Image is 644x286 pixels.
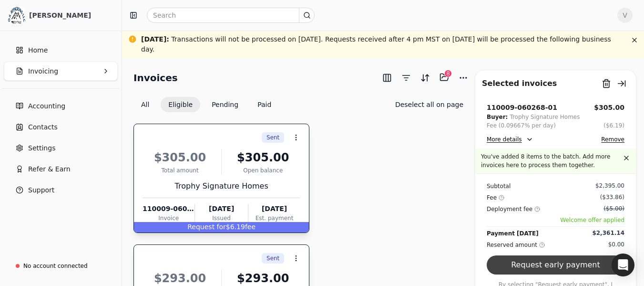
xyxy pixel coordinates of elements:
[603,204,624,213] div: ($5.00)
[187,223,226,231] span: Request for
[4,117,118,137] a: Contacts
[28,122,58,132] span: Contacts
[28,164,71,174] span: Refer & Earn
[143,214,194,222] div: Invoice
[418,70,433,85] button: Sort
[444,70,452,77] div: 8
[133,97,279,112] div: Invoice filter options
[594,103,624,113] button: $305.00
[487,216,624,224] span: Welcome offer applied
[617,8,633,23] button: V
[28,66,58,76] span: Invoicing
[8,7,25,24] img: bc1304ca-84b3-47ef-bc4c-6f02cc0fdbcb.png
[510,113,580,121] div: Trophy Signature Homes
[487,181,511,191] div: Subtotal
[248,204,300,214] div: [DATE]
[225,149,300,166] div: $305.00
[143,149,217,166] div: $305.00
[487,229,539,238] div: Payment [DATE]
[4,62,118,81] button: Invoicing
[133,97,157,112] button: All
[29,11,113,20] div: [PERSON_NAME]
[481,152,621,169] p: You've added 8 items to the batch. Add more invoices here to process them together.
[487,113,508,121] div: Buyer:
[266,133,279,142] span: Sent
[147,8,315,23] input: Search
[143,166,217,175] div: Total amount
[601,134,624,145] button: Remove
[248,214,300,222] div: Est. payment
[4,41,118,60] a: Home
[4,180,118,200] button: Support
[143,180,300,192] div: Trophy Signature Homes
[161,97,200,112] button: Eligible
[487,134,533,145] button: More details
[4,159,118,179] button: Refer & Earn
[487,204,540,214] div: Deployment fee
[482,78,557,89] div: Selected invoices
[600,193,624,201] div: ($33.86)
[28,185,54,195] span: Support
[143,204,194,214] div: 110009-060268-01
[4,257,118,275] a: No account connected
[487,255,624,275] button: Request early payment
[388,97,471,112] button: Deselect all on page
[245,223,256,231] span: fee
[4,138,118,158] a: Settings
[612,254,634,276] div: Open Intercom Messenger
[141,34,625,54] div: Transactions will not be processed on [DATE]. Requests received after 4 pm MST on [DATE] will be ...
[134,222,309,233] div: $6.19
[28,45,48,55] span: Home
[28,143,55,153] span: Settings
[595,181,624,190] div: $2,395.00
[204,97,246,112] button: Pending
[133,70,178,85] h2: Invoices
[28,101,65,111] span: Accounting
[487,103,557,113] div: 110009-060268-01
[487,240,545,250] div: Reserved amount
[592,229,624,237] div: $2,361.14
[250,97,279,112] button: Paid
[437,70,452,85] button: Batch (8)
[603,121,624,130] button: ($6.19)
[456,70,471,85] button: More
[4,96,118,116] a: Accounting
[23,262,88,270] div: No account connected
[195,204,247,214] div: [DATE]
[487,193,504,202] div: Fee
[266,254,279,263] span: Sent
[608,240,624,249] div: $0.00
[141,35,169,43] span: [DATE] :
[195,214,247,222] div: Issued
[225,166,300,175] div: Open balance
[487,121,556,130] div: Fee (0.09667% per day)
